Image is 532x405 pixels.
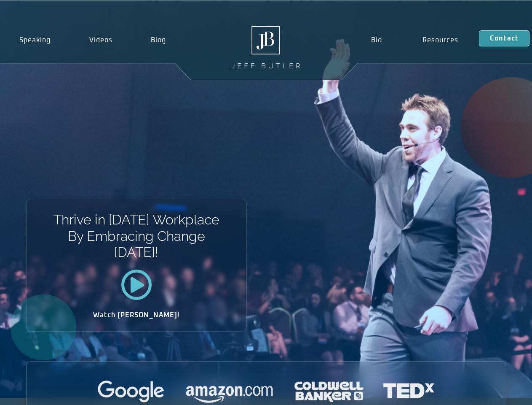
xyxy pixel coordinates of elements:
h1: Thrive in [DATE] Workplace By Embracing Change [DATE]! [53,212,220,260]
h2: Watch [PERSON_NAME]! [56,312,217,319]
a: Resources [402,30,479,50]
nav: Menu [350,30,479,50]
a: Blog [131,30,185,50]
a: Bio [350,30,402,50]
a: Videos [70,30,132,50]
a: Contact [479,30,529,46]
span: Contact [490,35,519,42]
